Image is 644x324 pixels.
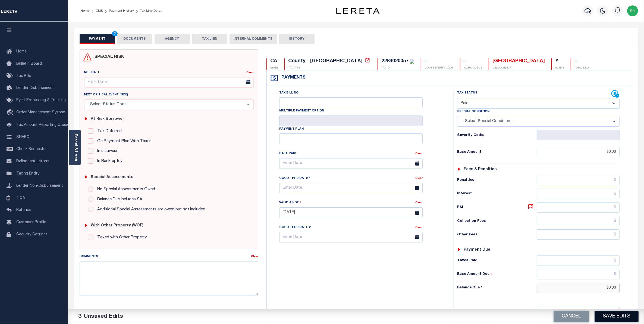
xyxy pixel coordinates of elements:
[16,172,39,176] span: Taxing Entity
[279,109,324,113] label: Multiple Payment Option
[595,311,639,322] button: Save Edits
[96,9,103,13] a: OMS
[270,66,278,70] p: STATE
[537,229,620,240] input: $
[457,192,537,196] h6: Interest
[457,233,537,237] h6: Other Fees
[16,220,46,224] span: Customer Profile
[415,152,423,155] a: Clear
[7,109,15,116] i: travel_explore
[288,66,371,70] p: TAX TYPE
[381,59,409,64] div: 2284020057
[537,202,620,213] input: $
[16,111,65,114] span: Order Management System
[91,117,124,121] h6: At Risk Borrower
[457,286,537,290] h6: Balance Due 1
[425,58,453,64] div: -
[537,306,620,316] input: $
[16,196,25,200] span: TIQA
[415,201,423,204] a: Clear
[457,204,537,211] h6: P&I
[95,235,147,241] label: Taxed with Other Property
[230,34,277,44] button: INTERNAL COMMENTS
[112,31,118,36] span: 3
[16,98,66,102] span: Pymt Processing & Tracking
[464,248,490,252] h6: Payment due
[279,127,304,132] label: Payment Plan
[84,70,100,75] label: NCE Date
[381,66,414,70] p: TAX ID
[555,58,564,64] div: Y
[410,60,414,64] img: check-icon-green.svg
[95,128,122,135] label: Tax Deferred
[415,177,423,180] a: Clear
[279,75,306,80] h4: Payments
[16,233,48,236] span: Security Settings
[537,269,620,279] input: $
[16,135,30,139] span: SNAPQ
[457,133,537,138] h6: Severity Code:
[464,66,482,70] p: WORK QUEUE
[279,34,315,44] button: HISTORY
[537,283,620,293] input: $
[537,147,620,157] input: $
[16,184,63,188] span: Lender Non-Disbursement
[537,189,620,199] input: $
[457,272,537,276] h6: Base Amount Due
[16,62,42,66] span: Bulletin Board
[574,58,589,64] div: -
[279,176,310,181] label: Good Thru Date 1
[251,255,258,258] a: Clear
[279,207,423,218] input: Enter Date
[457,150,537,154] h6: Base Amount
[95,197,142,203] label: Balance Due includes SA
[492,66,545,70] p: DELQ AGENCY
[627,5,638,16] img: svg+xml;base64,PHN2ZyB4bWxucz0iaHR0cDovL3d3dy53My5vcmcvMjAwMC9zdmciIHBvaW50ZXItZXZlbnRzPSJub25lIi...
[16,50,27,54] span: Home
[279,225,310,230] label: Good Thru Date 2
[16,147,45,151] span: Check Requests
[279,183,423,193] input: Enter Date
[78,314,81,319] span: 3
[457,258,537,263] h6: Taxes Paid
[279,91,299,95] label: Tax Bill No
[464,167,497,172] h6: Fees & Penalties
[554,311,589,322] button: Cancel
[84,77,254,88] input: Enter Date
[457,91,477,95] label: Tax Status
[279,200,301,205] label: Valid as Of
[84,314,123,319] span: Unsaved Edits
[555,66,564,70] p: ACTIVE
[415,226,423,229] a: Clear
[537,256,620,266] input: $
[109,9,134,13] a: Payment History
[336,8,380,14] img: logo-dark.svg
[95,138,151,145] label: On Payment Plan With Taxer
[80,34,115,44] button: PAYMENT
[574,66,589,70] p: TOTAL DLQ
[16,208,31,212] span: Refunds
[279,158,423,169] input: Enter Date
[464,58,482,64] div: -
[16,74,31,78] span: Tax Bills
[95,186,155,193] label: No Special Assessments Owed
[84,93,128,97] label: Next Critical Event (NCE)
[80,254,98,259] label: Comments
[91,175,133,180] h6: Special Assessments
[16,123,69,127] span: Tax Amount Reporting Queue
[270,58,278,64] div: CA
[16,160,49,163] span: Delinquent Letters
[457,110,489,114] label: Special Condition
[192,34,227,44] button: TAX LIEN
[425,66,453,70] p: LOAN SEVERITY CODE
[457,219,537,223] h6: Collection Fees
[91,223,143,228] h6: with Other Property (WOP)
[134,8,162,13] li: Tax Line Detail
[16,86,54,90] span: Lender Disbursement
[80,9,90,13] a: Home
[492,58,545,64] div: [GEOGRAPHIC_DATA]
[457,178,537,182] h6: Penalties
[288,59,363,64] div: County - [GEOGRAPHIC_DATA]
[537,216,620,226] input: $
[117,34,152,44] button: DOCUMENTS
